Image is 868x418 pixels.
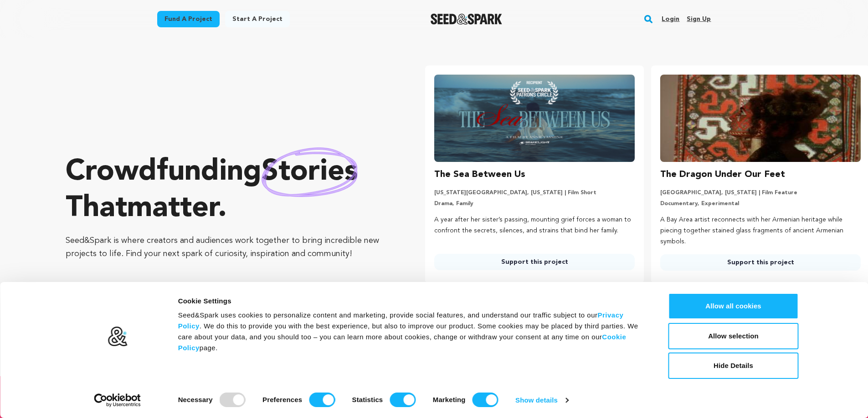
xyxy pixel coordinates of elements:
a: Login [662,12,679,26]
legend: Consent Selection [178,389,178,389]
div: Seed&Spark uses cookies to personalize content and marketing, provide social features, and unders... [178,310,648,353]
p: Crowdfunding that . [66,154,389,227]
p: Drama, Family [434,200,635,207]
h3: The Dragon Under Our Feet [660,167,785,182]
strong: Preferences [262,396,302,403]
strong: Marketing [433,396,466,403]
a: Start a project [225,11,290,27]
p: A year after her sister’s passing, mounting grief forces a woman to confront the secrets, silence... [434,215,635,237]
img: logo [107,326,128,347]
strong: Necessary [178,396,213,403]
p: [US_STATE][GEOGRAPHIC_DATA], [US_STATE] | Film Short [434,189,635,196]
a: Fund a project [157,11,220,27]
a: Support this project [434,254,635,270]
a: Show details [515,393,568,407]
p: Documentary, Experimental [660,200,861,207]
img: The Dragon Under Our Feet image [660,75,861,162]
a: Support this project [660,254,861,271]
span: matter [127,194,218,223]
button: Allow selection [668,323,799,349]
h3: The Sea Between Us [434,167,525,182]
img: hand sketched image [262,147,358,197]
a: Sign up [687,12,711,26]
a: Seed&Spark Homepage [431,14,502,25]
div: Cookie Settings [178,296,648,307]
p: A Bay Area artist reconnects with her Armenian heritage while piecing together stained glass frag... [660,215,861,247]
button: Allow all cookies [668,293,799,319]
img: Seed&Spark Logo Dark Mode [431,14,502,25]
a: Usercentrics Cookiebot - opens in a new window [77,393,157,407]
button: Hide Details [668,353,799,379]
strong: Statistics [352,396,383,403]
p: Seed&Spark is where creators and audiences work together to bring incredible new projects to life... [66,234,389,261]
p: [GEOGRAPHIC_DATA], [US_STATE] | Film Feature [660,189,861,196]
img: The Sea Between Us image [434,75,635,162]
